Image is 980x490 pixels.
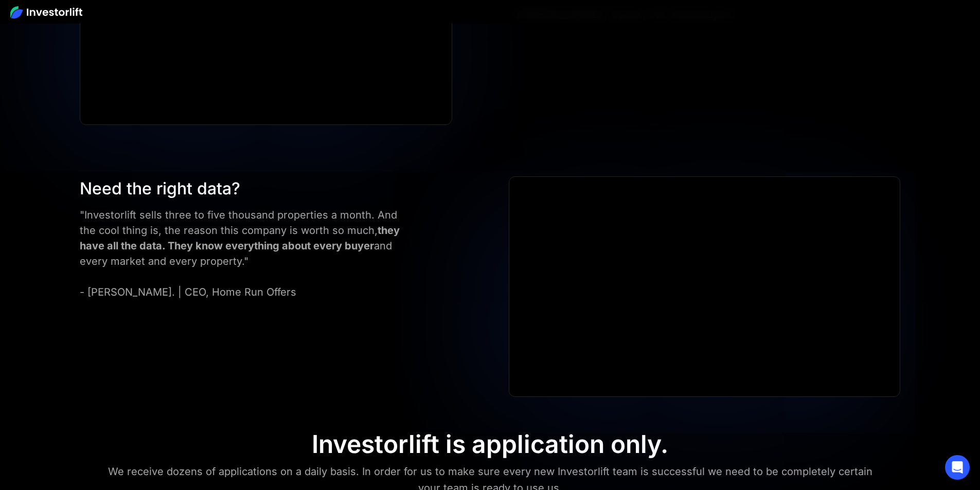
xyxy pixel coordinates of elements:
[80,224,400,252] strong: they have all the data. They know everything about every buyer
[80,207,415,300] div: "Investorlift sells three to five thousand properties a month. And the cool thing is, the reason ...
[312,429,668,459] div: Investorlift is application only.
[509,177,899,397] iframe: Ryan Pineda | Testimonial
[80,176,415,201] div: Need the right data?
[945,455,970,480] div: Open Intercom Messenger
